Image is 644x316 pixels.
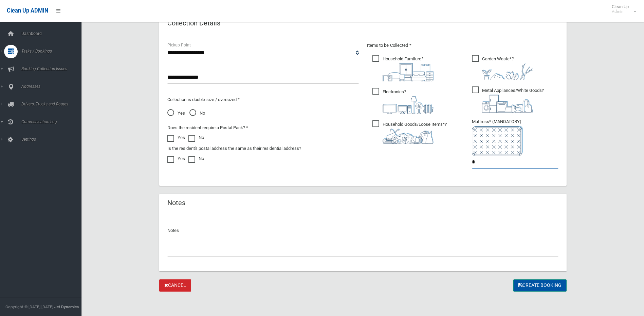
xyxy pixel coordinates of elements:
span: Addresses [19,84,87,89]
span: Clean Up ADMIN [7,7,48,14]
span: Household Goods/Loose Items* [372,120,447,144]
img: 4fd8a5c772b2c999c83690221e5242e0.png [482,63,533,80]
i: ? [383,56,434,81]
label: No [188,155,204,163]
label: Yes [167,155,185,163]
span: Yes [167,109,185,117]
span: Booking Collection Issues [19,66,87,71]
strong: Jet Dynamics [54,304,79,309]
label: No [188,134,204,142]
header: Collection Details [159,17,228,30]
label: Does the resident require a Postal Pack? * [167,124,248,132]
span: Metal Appliances/White Goods [472,86,544,113]
span: Clean Up [608,4,636,14]
span: No [189,109,205,117]
span: Drivers, Trucks and Routes [19,102,87,106]
button: Create Booking [513,279,567,292]
img: e7408bece873d2c1783593a074e5cb2f.png [472,126,523,156]
span: Mattress* (MANDATORY) [472,119,558,156]
img: aa9efdbe659d29b613fca23ba79d85cb.png [383,63,434,81]
span: Dashboard [19,31,87,36]
span: Household Furniture [372,55,434,81]
p: Items to be Collected * [367,41,558,50]
i: ? [383,89,434,114]
img: 36c1b0289cb1767239cdd3de9e694f19.png [482,95,533,113]
i: ? [383,122,447,144]
img: 394712a680b73dbc3d2a6a3a7ffe5a07.png [383,96,434,114]
p: Collection is double size / oversized * [167,96,359,104]
i: ? [482,56,533,80]
header: Notes [159,196,194,210]
i: ? [482,88,544,113]
span: Electronics [372,88,434,114]
small: Admin [612,9,629,14]
span: Garden Waste* [472,55,533,80]
label: Yes [167,134,185,142]
span: Copyright © [DATE]-[DATE] [5,304,53,309]
span: Communication Log [19,119,87,124]
span: Settings [19,137,87,142]
a: Cancel [159,279,191,292]
span: Tasks / Bookings [19,49,87,54]
p: Notes [167,226,558,235]
label: Is the resident's postal address the same as their residential address? [167,144,301,153]
img: b13cc3517677393f34c0a387616ef184.png [383,129,434,144]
